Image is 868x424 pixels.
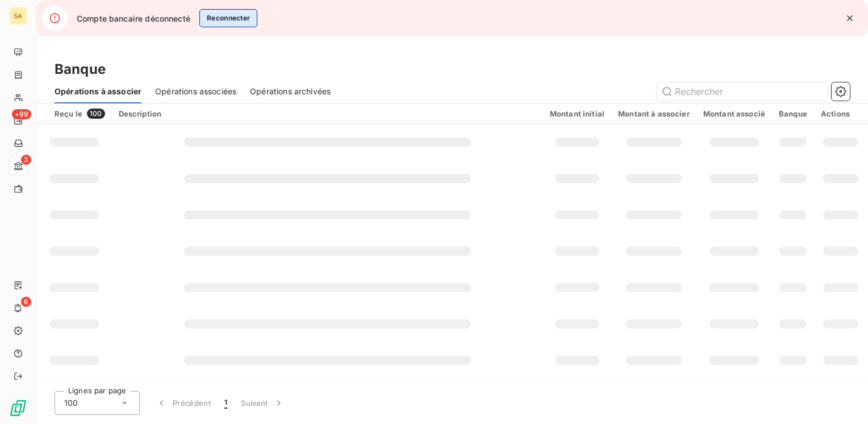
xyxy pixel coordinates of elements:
[234,391,291,415] button: Suivant
[77,13,190,24] span: Compte bancaire déconnecté
[250,86,331,97] span: Opérations archivées
[9,399,27,417] img: Logo LeanPay
[87,109,105,119] span: 100
[21,155,31,165] span: 3
[657,82,827,101] input: Rechercher
[9,7,27,25] div: SA
[821,109,850,118] div: Actions
[55,59,106,80] h3: Banque
[199,9,258,27] button: Reconnecter
[119,109,536,118] div: Description
[550,109,604,118] div: Montant initial
[618,109,690,118] div: Montant à associer
[21,297,31,307] span: 6
[779,109,807,118] div: Banque
[12,109,31,119] span: +99
[703,109,765,118] div: Montant associé
[149,391,218,415] button: Précédent
[224,397,227,409] span: 1
[64,397,78,409] span: 100
[55,109,105,119] div: Reçu le
[155,86,236,97] span: Opérations associées
[829,385,857,413] iframe: Intercom live chat
[218,391,234,415] button: 1
[55,86,141,97] span: Opérations à associer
